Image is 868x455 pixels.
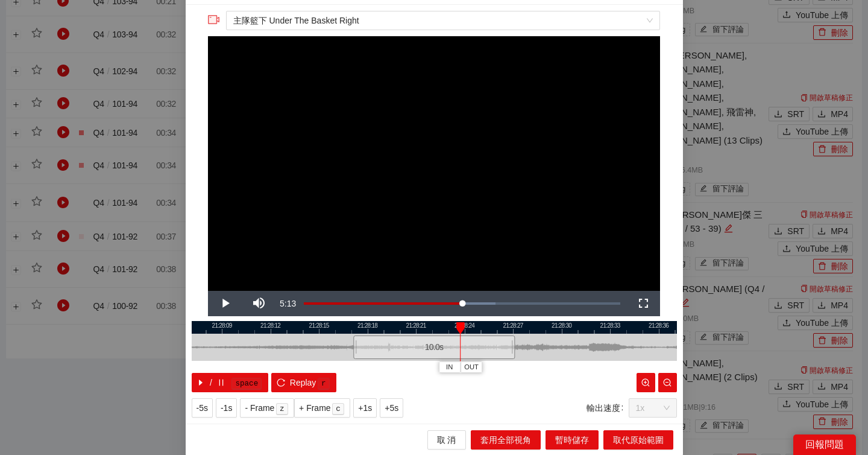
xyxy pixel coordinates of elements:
[480,433,531,447] span: 套用全部視角
[290,376,316,389] span: Replay
[427,430,466,450] button: 取 消
[280,299,296,308] span: 5:13
[276,403,288,415] kbd: z
[318,378,330,390] kbd: r
[240,398,294,418] button: - Framez
[231,378,262,390] kbd: space
[613,433,664,447] span: 取代原始範圍
[439,361,461,373] button: IN
[587,398,629,418] label: 輸出速度
[245,401,274,415] span: - Frame
[242,291,275,316] button: Mute
[197,378,205,388] span: caret-right
[626,291,660,316] button: Fullscreen
[546,430,599,450] button: 暫時儲存
[641,378,650,388] span: zoom-in
[437,433,456,447] span: 取 消
[233,11,653,30] span: 主隊籃下 Under The Basket Right
[461,361,482,373] button: OUT
[277,378,285,388] span: reload
[271,373,336,392] button: reloadReplayr
[663,378,671,388] span: zoom-out
[353,336,515,359] div: 10.0 s
[192,398,213,418] button: -5s
[192,373,269,392] button: caret-right/pausespace
[793,434,856,455] div: 回報問題
[208,36,660,291] div: Video Player
[658,373,677,392] button: zoom-out
[380,398,403,418] button: +5s
[471,430,541,450] button: 套用全部視角
[637,373,655,392] button: zoom-in
[353,398,377,418] button: +1s
[555,433,589,447] span: 暫時儲存
[197,401,208,415] span: -5s
[217,378,225,388] span: pause
[210,376,212,389] span: /
[636,399,670,417] span: 1x
[385,401,398,415] span: +5s
[294,398,350,418] button: + Framec
[221,401,232,415] span: -1s
[304,302,620,305] div: Progress Bar
[446,362,453,373] span: IN
[332,403,344,415] kbd: c
[603,430,673,450] button: 取代原始範圍
[208,14,220,26] span: video-camera
[216,398,237,418] button: -1s
[208,291,242,316] button: Play
[299,401,331,415] span: + Frame
[464,362,479,373] span: OUT
[358,401,372,415] span: +1s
